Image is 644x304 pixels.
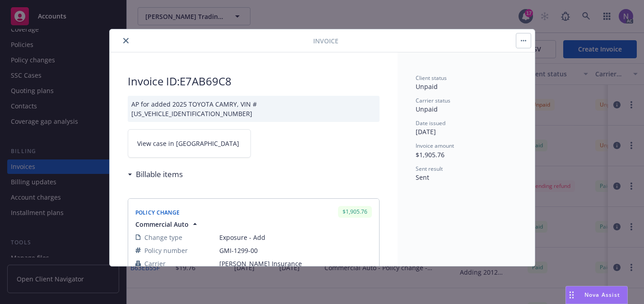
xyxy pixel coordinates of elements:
[135,209,180,216] span: Policy Change
[219,233,372,242] span: Exposure - Add
[219,246,372,255] span: GMI-1299-00
[416,74,447,82] span: Client status
[120,35,131,46] button: close
[416,173,429,182] span: Sent
[416,97,450,104] span: Carrier status
[565,286,628,304] button: Nova Assist
[416,82,438,91] span: Unpaid
[416,127,436,136] span: [DATE]
[128,129,251,158] a: View case in [GEOGRAPHIC_DATA]
[136,168,183,180] h3: Billable items
[128,74,380,89] h2: Invoice ID: E7AB69C8
[144,233,182,242] span: Change type
[313,36,338,46] span: Invoice
[416,105,438,113] span: Unpaid
[144,246,188,255] span: Policy number
[135,220,199,229] button: Commercial Auto
[219,259,372,268] span: [PERSON_NAME] Insurance
[338,206,372,217] div: $1,905.76
[137,139,239,148] span: View case in [GEOGRAPHIC_DATA]
[584,291,620,299] span: Nova Assist
[135,220,189,229] span: Commercial Auto
[416,142,454,150] span: Invoice amount
[144,259,166,268] span: Carrier
[566,286,577,304] div: Drag to move
[416,119,445,127] span: Date issued
[416,165,443,173] span: Sent result
[416,150,445,159] span: $1,905.76
[128,168,183,180] div: Billable items
[128,96,380,122] div: AP for added 2025 TOYOTA CAMRY, VIN #[US_VEHICLE_IDENTIFICATION_NUMBER]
